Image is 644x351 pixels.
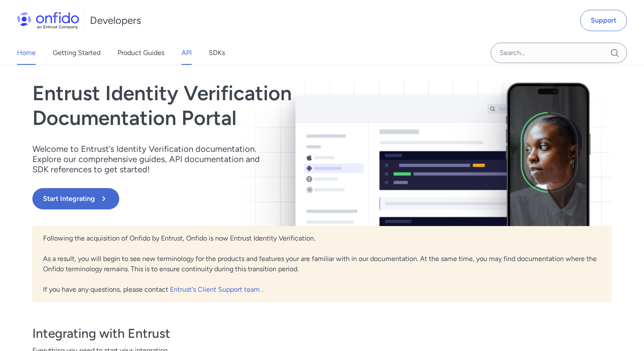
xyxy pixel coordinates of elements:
img: Onfido Logo [17,12,79,29]
a: Home [17,41,36,65]
a: API [181,41,192,65]
a: Getting Started [53,41,101,65]
h1: Developers [90,14,141,27]
a: SDKs [209,41,225,65]
button: Start Integrating [32,188,119,209]
a: Entrust's Client Support team [170,285,262,293]
a: Support [580,10,627,31]
input: Onfido search input field [491,43,627,63]
p: Welcome to Entrust’s Identity Verification documentation. Explore our comprehensive guides, API d... [32,144,271,174]
a: Product Guides [118,41,164,65]
a: Start Integrating [32,188,438,209]
h3: Integrating with Entrust [32,325,612,342]
h1: Entrust Identity Verification Documentation Portal [32,81,438,130]
div: Following the acquisition of Onfido by Entrust, Onfido is now Entrust Identity Verification. As a... [32,226,612,302]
